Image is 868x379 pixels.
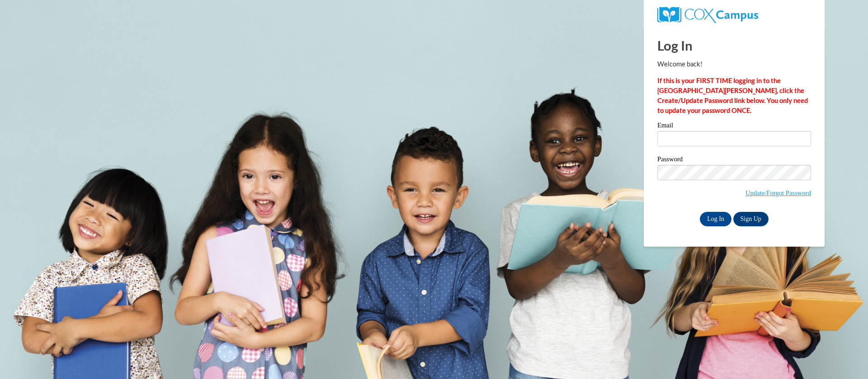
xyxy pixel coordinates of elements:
label: Email [657,122,811,131]
a: Update/Forgot Password [745,189,811,197]
input: Log In [700,212,731,226]
img: COX Campus [657,7,758,23]
a: Sign Up [733,212,769,226]
a: COX Campus [657,10,758,18]
strong: If this is your FIRST TIME logging in to the [GEOGRAPHIC_DATA][PERSON_NAME], click the Create/Upd... [657,77,808,114]
p: Welcome back! [657,59,811,69]
label: Password [657,156,811,165]
h1: Log In [657,36,811,55]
